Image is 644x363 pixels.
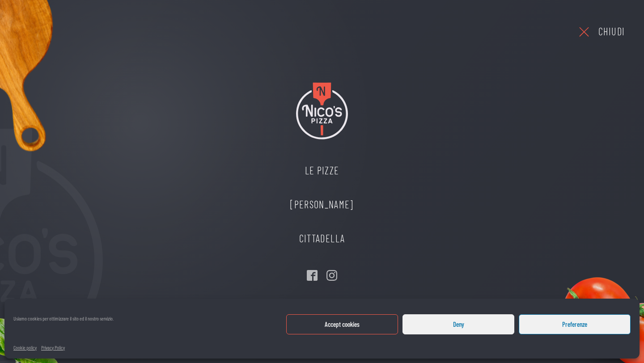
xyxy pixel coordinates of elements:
[519,314,631,334] button: Preferenze
[286,314,398,334] button: Accept cookies
[13,314,114,332] div: Usiamo cookies per ottimizzare il sito ed il nostro servizio.
[281,222,362,256] a: Cittadella
[41,343,65,352] a: Privacy Policy
[598,24,625,40] div: Chiudi
[296,82,347,139] img: Nico's Pizza Logo Colori
[281,154,362,188] a: Le Pizze
[402,314,514,334] button: Deny
[281,188,362,222] a: [PERSON_NAME]
[13,343,37,352] a: Cookie policy
[577,19,625,44] a: Chiudi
